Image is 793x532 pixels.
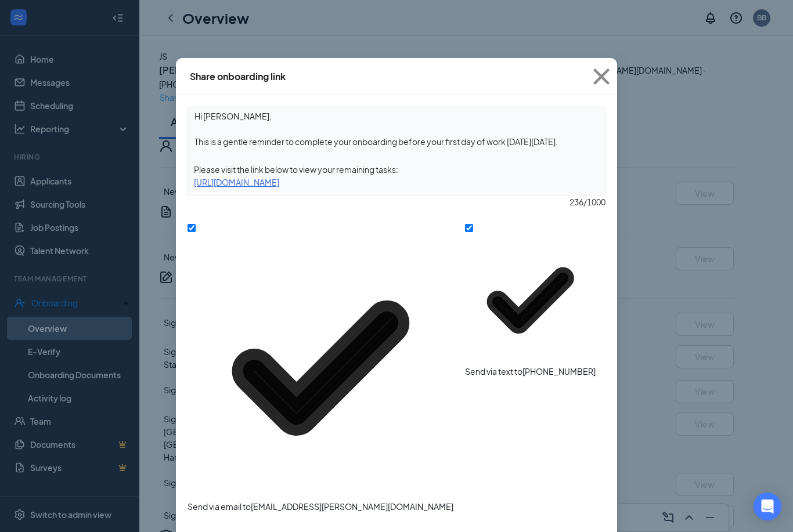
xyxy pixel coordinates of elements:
span: Send via text to [PHONE_NUMBER] [465,366,596,377]
input: Send via email to[EMAIL_ADDRESS][PERSON_NAME][DOMAIN_NAME] [188,224,196,232]
span: Send via email to [EMAIL_ADDRESS][PERSON_NAME][DOMAIN_NAME] [188,501,453,512]
input: Send via text to[PHONE_NUMBER] [465,224,473,232]
div: Open Intercom Messenger [754,493,781,520]
div: Please visit the link below to view your remaining tasks: [188,163,605,176]
textarea: Hi [PERSON_NAME], This is a gentle reminder to complete your onboarding before your first day of ... [188,107,605,150]
svg: Checkmark [465,235,596,365]
div: [URL][DOMAIN_NAME] [188,176,605,189]
svg: Checkmark [188,235,453,501]
button: Close [586,58,617,95]
svg: Cross [586,61,617,92]
div: Share onboarding link [190,70,286,83]
div: 236 / 1000 [188,196,605,208]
